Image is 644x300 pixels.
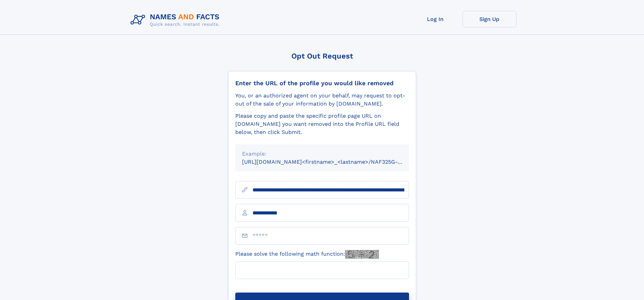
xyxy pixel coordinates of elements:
div: Enter the URL of the profile you would like removed [235,79,409,87]
a: Sign Up [462,11,517,27]
a: Log In [408,11,462,27]
div: Please copy and paste the specific profile page URL on [DOMAIN_NAME] you want removed into the Pr... [235,112,409,136]
div: Opt Out Request [228,52,416,60]
div: You, or an authorized agent on your behalf, may request to opt-out of the sale of your informatio... [235,92,409,108]
div: Example: [242,150,402,158]
small: [URL][DOMAIN_NAME]<firstname>_<lastname>/NAF325G-xxxxxxxx [242,159,422,165]
label: Please solve the following math function: [235,250,379,259]
img: Logo Names and Facts [128,11,225,29]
